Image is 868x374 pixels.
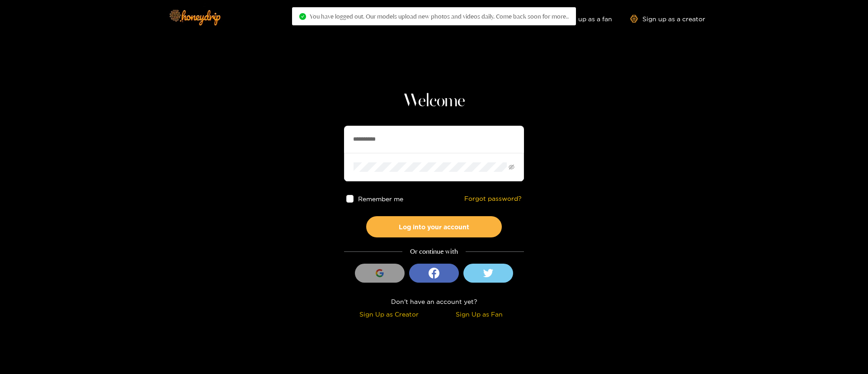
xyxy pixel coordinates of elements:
h1: Welcome [344,90,524,112]
a: Sign up as a fan [550,15,612,23]
button: Log into your account [366,216,502,237]
a: Sign up as a creator [630,15,705,23]
div: Sign Up as Fan [436,309,522,319]
span: You have logged out. Our models upload new photos and videos daily. Come back soon for more.. [310,13,569,20]
span: eye-invisible [509,164,514,170]
div: Don't have an account yet? [344,296,524,307]
span: Remember me [359,195,404,202]
div: Sign Up as Creator [346,309,432,319]
a: Forgot password? [464,195,522,203]
span: check-circle [299,13,306,20]
div: Or continue with [344,246,524,257]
